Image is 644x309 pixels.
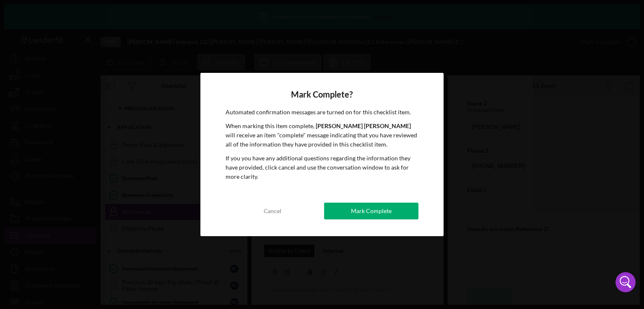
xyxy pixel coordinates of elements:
h4: Mark Complete? [226,90,419,99]
b: [PERSON_NAME] [PERSON_NAME] [316,122,411,129]
button: Cancel [226,203,320,219]
p: Automated confirmation messages are turned on for this checklist item. [226,108,419,117]
div: Open Intercom Messenger [615,272,636,292]
button: Mark Complete [324,203,418,219]
div: Cancel [264,203,281,219]
div: Mark Complete [351,203,392,219]
p: If you you have any additional questions regarding the information they have provided, click canc... [226,154,419,182]
p: When marking this item complete, will receive an item "complete" message indicating that you have... [226,121,419,149]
